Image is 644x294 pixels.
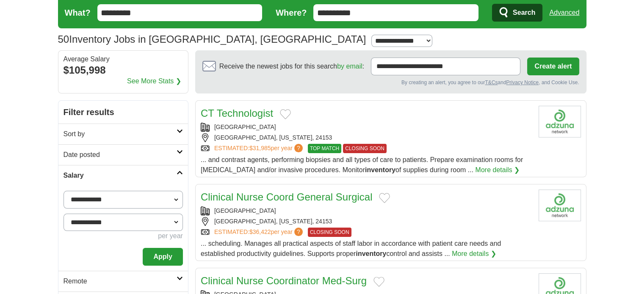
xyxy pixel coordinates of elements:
div: [GEOGRAPHIC_DATA], [US_STATE], 24153 [201,217,532,226]
a: Remote [58,271,188,291]
a: Salary [58,165,188,186]
span: $36,422 [249,228,271,235]
img: Company logo [539,106,581,137]
span: ... scheduling. Manages all practical aspects of staff labor in accordance with patient care need... [201,240,501,257]
div: [GEOGRAPHIC_DATA], [US_STATE], 24153 [201,133,532,142]
h2: Sort by [64,129,177,139]
span: Search [513,4,535,21]
span: Receive the newest jobs for this search : [219,61,364,71]
strong: inventory [365,166,395,173]
label: What? [65,6,91,19]
a: Clinical Nurse Coordinator Med-Surg [201,275,367,286]
button: Add to favorite jobs [373,277,384,287]
div: per year [64,231,183,241]
span: ? [294,228,303,236]
h2: Date posted [64,150,177,160]
div: [GEOGRAPHIC_DATA] [201,206,532,215]
a: ESTIMATED:$31,985per year? [214,144,304,153]
span: ... and contrast agents, performing biopsies and all types of care to patients. Prepare examinati... [201,156,523,173]
h2: Salary [64,170,177,181]
a: ESTIMATED:$36,422per year? [214,228,304,237]
a: Date posted [58,144,188,165]
span: CLOSING SOON [308,228,351,237]
a: T&Cs [485,80,498,85]
div: [GEOGRAPHIC_DATA] [201,123,532,132]
a: CT Technologist [201,107,273,119]
a: Advanced [549,4,579,21]
div: $105,998 [64,63,183,78]
strong: inventory [356,250,386,257]
a: More details ❯ [452,249,496,259]
span: 50 [58,32,69,47]
a: Clinical Nurse Coord General Surgical [201,191,373,203]
button: Add to favorite jobs [379,193,390,203]
button: Create alert [527,58,579,75]
div: Average Salary [64,56,183,63]
a: by email [337,63,362,70]
button: Apply [143,248,182,266]
a: More details ❯ [475,165,520,175]
img: Company logo [539,190,581,221]
span: ? [294,144,303,152]
span: CLOSING SOON [343,144,387,153]
span: TOP MATCH [308,144,341,153]
span: $31,985 [249,145,271,151]
label: Where? [276,6,307,19]
h2: Filter results [58,101,188,124]
button: Search [492,4,542,22]
a: Privacy Notice [506,80,539,85]
a: See More Stats ❯ [127,76,181,86]
h1: Inventory Jobs in [GEOGRAPHIC_DATA], [GEOGRAPHIC_DATA] [58,33,366,45]
h2: Remote [64,276,177,286]
button: Add to favorite jobs [280,109,291,119]
div: By creating an alert, you agree to our and , and Cookie Use. [202,79,579,86]
a: Sort by [58,124,188,144]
